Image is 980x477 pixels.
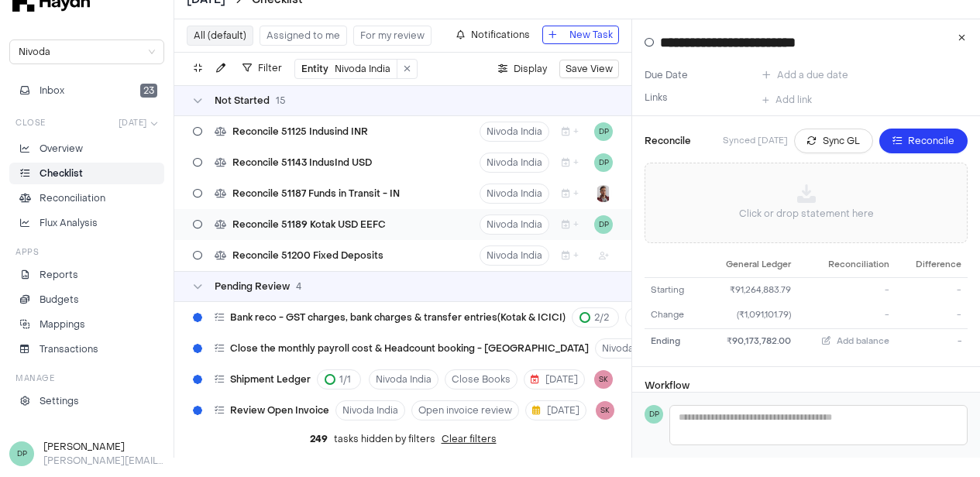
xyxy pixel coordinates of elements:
a: Budgets [9,289,164,311]
span: Sync GL [823,133,860,149]
button: Assigned to me [260,26,347,46]
button: New Task [542,26,619,44]
span: New Task [569,27,613,43]
button: Clear filters [442,433,497,445]
button: Reconcile [879,129,968,153]
span: [DATE] [532,404,579,417]
h3: Manage [15,372,54,384]
span: Close the monthly payroll cost & Headcount booking - [GEOGRAPHIC_DATA] [230,342,589,355]
span: Reconcile [908,133,954,149]
td: Ending [645,328,701,354]
span: Reconcile 51200 Fixed Deposits [232,249,383,262]
img: JP Smit [595,185,612,202]
button: Nivoda India [480,184,549,204]
span: Shipment Ledger [230,373,311,386]
span: - [885,309,889,321]
span: - [957,284,961,296]
p: Reports [40,268,78,282]
button: Filter [236,59,288,77]
p: Synced [DATE] [723,135,788,148]
p: Budgets [40,293,79,307]
span: Add link [775,92,812,108]
div: tasks hidden by filters [174,420,631,458]
span: Add a due date [777,67,848,83]
button: SK [596,401,614,420]
span: Add balance [837,335,889,347]
span: Pending Review [215,280,290,293]
span: Click or drop statement here [645,163,967,242]
span: Reconcile 51143 IndusInd USD [232,156,372,169]
button: Add balance [822,335,889,348]
p: Click or drop statement here [739,206,874,221]
button: Nivoda India [335,400,405,420]
h3: Close [15,117,46,129]
button: + [555,153,585,173]
a: Reconciliation [9,187,164,209]
button: Close Books [445,369,518,389]
button: JP Smit [594,184,613,203]
h3: Reconcile [645,134,691,148]
p: Overview [40,142,83,156]
button: + [555,184,585,204]
button: [DATE] [525,400,586,420]
div: (₹1,091,101.79) [707,309,791,322]
button: Inbox23 [9,80,164,101]
span: DP [17,448,27,460]
span: Save View [566,61,613,77]
div: ₹90,173,782.00 [707,335,791,348]
span: Reconcile 51125 Indusind INR [232,125,368,138]
span: 23 [140,84,157,98]
button: Nivoda India [369,369,438,389]
span: DP [599,219,609,231]
button: Nivoda India [480,122,549,142]
button: Display [492,60,553,78]
td: Change [645,303,701,328]
button: Sync GL [794,129,873,153]
span: Display [514,61,547,77]
span: Reconcile 51189 Kotak USD EEFC [232,218,386,231]
span: - [957,309,961,321]
p: Reconciliation [40,191,105,205]
a: Checklist [9,163,164,184]
p: Mappings [40,317,85,331]
h3: Apps [15,246,39,258]
th: Reconciliation [797,252,896,277]
label: Due Date [645,69,750,81]
h3: Workflow [645,379,689,392]
button: DP [594,215,613,234]
span: 249 [310,433,328,445]
button: Nivoda India [480,214,549,235]
span: [DATE] [531,373,578,386]
span: Nivoda [19,40,155,63]
p: [PERSON_NAME][EMAIL_ADDRESS][PERSON_NAME][DOMAIN_NAME] [43,454,164,468]
span: SK [600,405,610,417]
span: [DATE] [119,117,147,129]
span: Inbox [40,84,64,98]
span: Reconcile 51187 Funds in Transit - IN [232,187,400,200]
label: Links [645,91,668,104]
span: Entity [301,63,328,75]
span: Bank reco - GST charges, bank charges & transfer entries(Kotak & ICICI) [230,311,566,324]
a: Transactions [9,338,164,360]
button: Notifications [450,26,536,44]
a: Mappings [9,314,164,335]
button: + [555,245,585,266]
span: 15 [276,94,286,107]
button: Save View [559,60,619,78]
span: 2 / 2 [594,311,609,324]
p: Transactions [40,342,98,356]
button: Nivoda India [480,153,549,173]
button: [DATE] [524,369,585,389]
span: 1 / 1 [339,373,351,386]
a: Reports [9,264,164,286]
button: Open invoice review [411,400,519,420]
button: Add a due date [756,66,854,84]
button: DP [594,153,613,172]
th: Difference [896,252,968,277]
span: - [958,335,961,347]
th: General Ledger [701,252,797,277]
a: Flux Analysis [9,212,164,234]
button: Add link [756,91,818,109]
span: 4 [296,280,301,293]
